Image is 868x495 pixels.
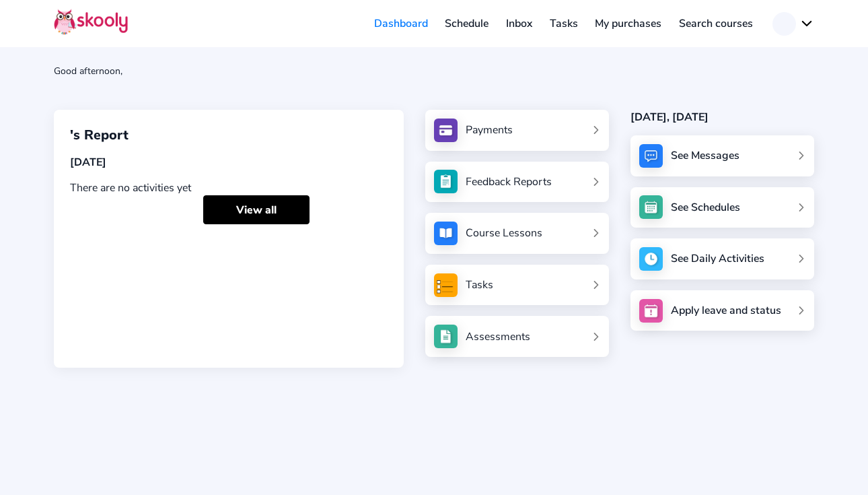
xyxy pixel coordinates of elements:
[466,123,513,137] div: Payments
[434,222,601,245] a: Course Lessons
[466,226,542,240] div: Course Lessons
[434,325,601,348] a: Assessments
[434,170,458,193] img: see_atten.jpg
[541,13,587,34] a: Tasks
[70,126,129,144] span: 's Report
[54,65,814,77] div: Good afternoon,
[671,200,740,215] div: See Schedules
[639,195,663,219] img: schedule.jpg
[203,195,310,224] a: View all
[670,13,762,34] a: Search courses
[365,13,437,34] a: Dashboard
[434,119,458,142] img: payments.jpg
[434,325,458,348] img: assessments.jpg
[630,290,814,331] a: Apply leave and status
[434,170,601,193] a: Feedback Reports
[639,299,663,323] img: apply_leave.jpg
[70,180,388,195] div: There are no activities yet
[497,13,541,34] a: Inbox
[671,148,739,163] div: See Messages
[671,251,764,266] div: See Daily Activities
[466,174,552,189] div: Feedback Reports
[54,9,128,35] img: Skooly
[70,155,388,170] div: [DATE]
[639,144,663,168] img: messages.jpg
[434,273,458,297] img: tasksForMpWeb.png
[630,187,814,228] a: See Schedules
[434,222,458,245] img: courses.jpg
[466,329,530,344] div: Assessments
[671,303,781,318] div: Apply leave and status
[772,12,814,36] button: chevron down outline
[639,247,663,271] img: activity.jpg
[630,238,814,279] a: See Daily Activities
[466,277,493,292] div: Tasks
[586,13,670,34] a: My purchases
[630,110,814,125] div: [DATE], [DATE]
[434,119,601,142] a: Payments
[437,13,498,34] a: Schedule
[434,273,601,297] a: Tasks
